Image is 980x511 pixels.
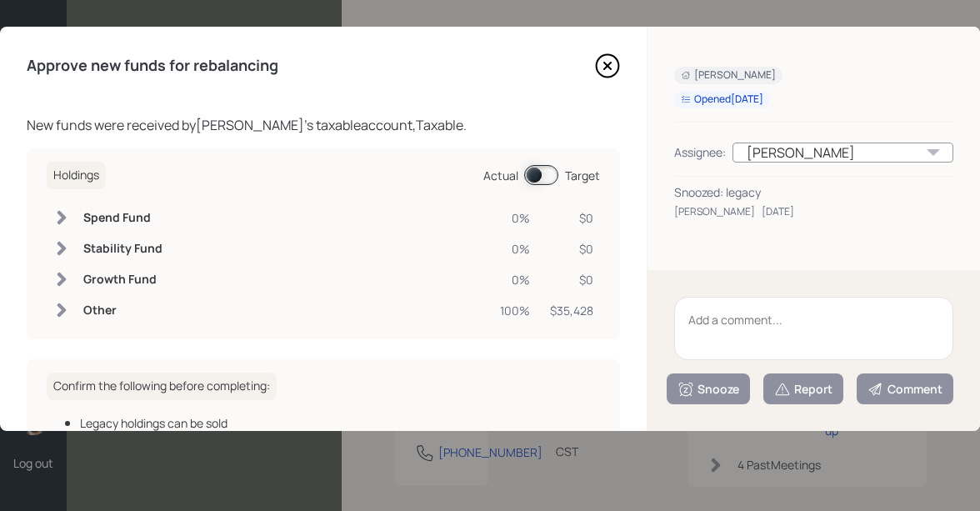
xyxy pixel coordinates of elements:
[83,273,162,287] h6: Growth Fund
[27,57,278,75] h4: Approve new funds for rebalancing
[83,211,162,225] h6: Spend Fund
[763,373,843,404] button: Report
[867,381,942,398] div: Comment
[565,167,600,184] div: Target
[500,240,530,258] div: 0%
[732,143,953,163] div: [PERSON_NAME]
[857,373,953,404] button: Comment
[677,381,739,398] div: Snooze
[500,302,530,319] div: 100%
[674,143,726,161] div: Assignee:
[550,302,593,319] div: $35,428
[667,373,750,404] button: Snooze
[550,271,593,288] div: $0
[681,68,776,83] div: [PERSON_NAME]
[483,167,518,184] div: Actual
[27,115,620,135] div: New funds were received by [PERSON_NAME] 's taxable account, Taxable .
[83,303,162,318] h6: Other
[47,162,106,189] h6: Holdings
[500,209,530,227] div: 0%
[774,381,832,398] div: Report
[550,209,593,227] div: $0
[83,242,162,256] h6: Stability Fund
[674,183,953,201] div: Snoozed: legacy
[550,240,593,258] div: $0
[681,93,763,107] div: Opened [DATE]
[674,204,755,219] div: [PERSON_NAME]
[80,414,600,432] div: Legacy holdings can be sold
[762,204,794,219] div: [DATE]
[47,373,277,400] h6: Confirm the following before completing:
[500,271,530,288] div: 0%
